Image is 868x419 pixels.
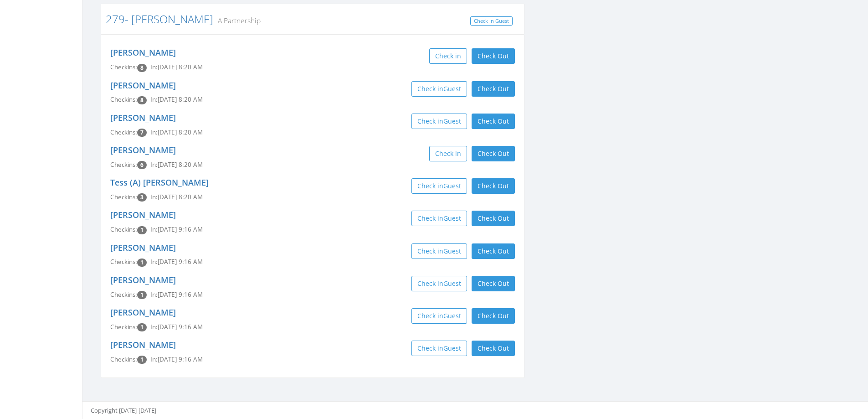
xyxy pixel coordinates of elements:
span: Guest [443,117,461,125]
span: Checkins: [110,128,137,136]
a: [PERSON_NAME] [110,307,176,318]
span: Checkin count [137,64,147,72]
span: Checkins: [110,193,137,201]
span: Guest [443,214,461,222]
button: Check in [429,146,467,161]
button: Check Out [472,308,515,324]
span: In: [DATE] 9:16 AM [150,323,203,331]
span: Checkin count [137,259,147,267]
span: Checkin count [137,96,147,104]
span: Checkins: [110,258,137,266]
span: Guest [443,84,461,93]
span: In: [DATE] 9:16 AM [150,258,203,266]
span: Guest [443,279,461,288]
span: Checkin count [137,291,147,299]
button: Check inGuest [411,178,467,194]
a: [PERSON_NAME] [110,80,176,91]
span: Guest [443,344,461,352]
span: Guest [443,181,461,190]
button: Check in [429,48,467,64]
a: [PERSON_NAME] [110,145,176,155]
span: Guest [443,247,461,255]
button: Check Out [472,178,515,194]
span: In: [DATE] 9:16 AM [150,225,203,233]
span: Checkins: [110,63,137,71]
button: Check inGuest [411,341,467,356]
span: Checkin count [137,323,147,331]
button: Check Out [472,276,515,291]
span: Checkin count [137,193,147,202]
a: [PERSON_NAME] [110,47,176,58]
a: 279- [PERSON_NAME] [106,11,213,26]
span: In: [DATE] 8:20 AM [150,128,203,136]
button: Check inGuest [411,308,467,324]
button: Check inGuest [411,81,467,97]
span: In: [DATE] 8:20 AM [150,95,203,103]
button: Check inGuest [411,276,467,291]
span: Checkins: [110,290,137,299]
span: In: [DATE] 8:20 AM [150,193,203,201]
a: Tess (A) [PERSON_NAME] [110,177,209,188]
span: Checkins: [110,225,137,233]
span: Checkins: [110,355,137,363]
button: Check Out [472,48,515,64]
a: [PERSON_NAME] [110,242,176,253]
button: Check Out [472,146,515,161]
button: Check inGuest [411,243,467,259]
span: Checkins: [110,95,137,103]
span: Checkin count [137,129,147,137]
button: Check Out [472,211,515,226]
span: Checkin count [137,161,147,169]
span: Guest [443,311,461,320]
a: [PERSON_NAME] [110,209,176,220]
span: Checkins: [110,323,137,331]
a: Check In Guest [470,16,513,26]
a: [PERSON_NAME] [110,339,176,350]
button: Check Out [472,243,515,259]
span: Checkin count [137,356,147,364]
span: In: [DATE] 9:16 AM [150,355,203,363]
span: In: [DATE] 8:20 AM [150,63,203,71]
span: In: [DATE] 8:20 AM [150,160,203,169]
span: In: [DATE] 9:16 AM [150,290,203,299]
a: [PERSON_NAME] [110,274,176,285]
button: Check Out [472,114,515,129]
button: Check inGuest [411,211,467,226]
button: Check inGuest [411,114,467,129]
span: Checkin count [137,226,147,234]
small: A Partnership [213,16,261,26]
button: Check Out [472,341,515,356]
span: Checkins: [110,160,137,169]
button: Check Out [472,81,515,97]
a: [PERSON_NAME] [110,112,176,123]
